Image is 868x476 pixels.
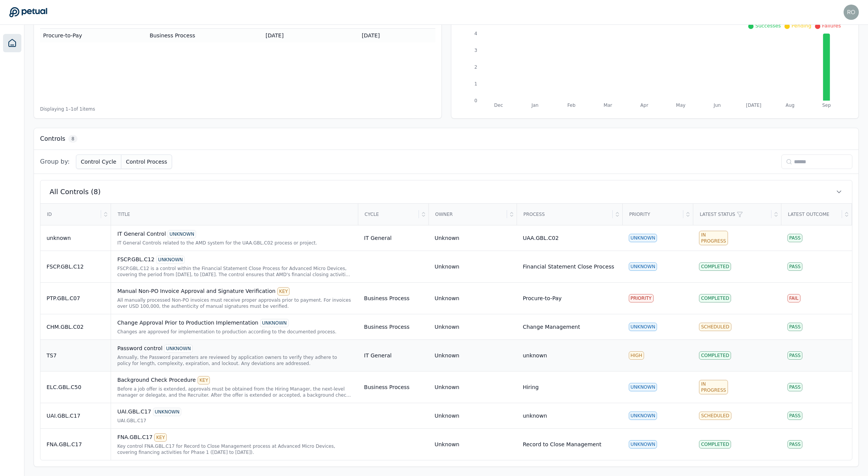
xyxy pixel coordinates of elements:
[531,103,538,108] tspan: Jan
[782,204,842,225] div: Latest Outcome
[713,103,721,108] tspan: Jun
[629,351,644,360] div: HIGH
[111,204,357,225] div: Title
[523,441,601,448] div: Record to Close Management
[117,297,352,309] div: All manually processed Non-PO invoices must receive proper approvals prior to payment. For invoic...
[474,98,477,103] tspan: 0
[699,412,731,420] div: Scheduled
[47,323,105,331] div: CHM.GBL.C02
[787,383,803,391] div: Pass
[629,440,657,449] div: UNKNOWN
[40,29,147,43] td: Procure-to-Pay
[117,344,352,353] div: Password control
[117,230,352,238] div: IT General Control
[40,134,65,143] h3: Controls
[629,262,657,271] div: UNKNOWN
[604,103,612,108] tspan: Mar
[517,204,613,225] div: Process
[435,383,459,391] div: Unknown
[523,352,547,359] div: unknown
[787,262,803,271] div: Pass
[787,294,800,302] div: Fail
[523,294,562,302] div: Procure-to-Pay
[640,103,648,108] tspan: Apr
[474,64,477,70] tspan: 2
[117,256,352,264] div: FSCP.GBL.C12
[435,412,459,420] div: Unknown
[47,441,105,448] div: FNA.GBL.C17
[117,287,352,296] div: Manual Non-PO Invoice Approval and Signature Verification
[167,230,196,238] div: UNKNOWN
[153,408,182,416] div: UNKNOWN
[822,103,831,108] tspan: Sep
[791,23,811,29] span: Pending
[786,103,794,108] tspan: Aug
[117,386,352,398] div: Before a job offer is extended, approvals must be obtained from the Hiring Manager, the next-leve...
[117,354,352,367] div: Annually, the Password parameters are reviewed by application owners to verify they adhere to pol...
[40,157,70,166] span: Group by:
[117,240,352,246] div: IT General Controls related to the AMD system for the UAA.GBL.C02 process or project.
[117,329,352,335] div: Changes are approved for implementation to production according to the documented process.
[629,294,654,302] div: PRIORITY
[435,352,459,359] div: Unknown
[676,103,686,108] tspan: May
[359,29,435,43] td: [DATE]
[629,234,657,242] div: UNKNOWN
[40,180,852,203] button: All Controls (8)
[523,263,614,270] div: Financial Statement Close Process
[358,339,428,371] td: IT General
[358,282,428,314] td: Business Process
[629,323,657,331] div: UNKNOWN
[358,371,428,403] td: Business Process
[474,81,477,87] tspan: 1
[523,234,559,242] div: UAA.GBL.C02
[117,376,352,384] div: Background Check Procedure
[787,323,803,331] div: Pass
[3,34,21,52] a: Dashboard
[121,154,172,169] button: Control Process
[699,440,731,449] div: Completed
[117,443,352,455] div: Key control FNA.GBL.C17 for Record to Close Management process at Advanced Micro Devices, coverin...
[623,204,683,225] div: Priority
[746,103,762,108] tspan: [DATE]
[41,204,101,225] div: ID
[9,7,47,18] a: Go to Dashboard
[787,440,803,449] div: Pass
[435,234,459,242] div: Unknown
[47,412,105,420] div: UAI.GBL.C17
[47,263,105,270] div: FSCP.GBL.C12
[358,225,428,251] td: IT General
[156,256,185,264] div: UNKNOWN
[699,380,728,394] div: In Progress
[699,231,728,245] div: In Progress
[117,418,352,424] div: UAI.GBL.C17
[198,376,210,384] div: KEY
[260,319,289,327] div: UNKNOWN
[429,204,507,225] div: Owner
[47,352,105,359] div: TS7
[262,29,359,43] td: [DATE]
[699,294,731,302] div: Completed
[755,23,781,29] span: Successes
[523,412,547,420] div: unknown
[699,323,731,331] div: Scheduled
[147,29,262,43] td: Business Process
[358,314,428,339] td: Business Process
[629,412,657,420] div: UNKNOWN
[629,383,657,391] div: UNKNOWN
[694,204,771,225] div: Latest Status
[47,234,105,242] div: unknown
[474,31,477,36] tspan: 4
[523,323,580,331] div: Change Management
[68,135,77,143] span: 8
[76,154,121,169] button: Control Cycle
[154,433,167,442] div: KEY
[47,294,105,302] div: PTP.GBL.C07
[117,408,352,416] div: UAI.GBL.C17
[567,103,575,108] tspan: Feb
[40,106,95,112] span: Displaying 1– 1 of 1 items
[50,187,101,197] span: All Controls (8)
[787,412,803,420] div: Pass
[523,383,539,391] div: Hiring
[474,48,477,53] tspan: 3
